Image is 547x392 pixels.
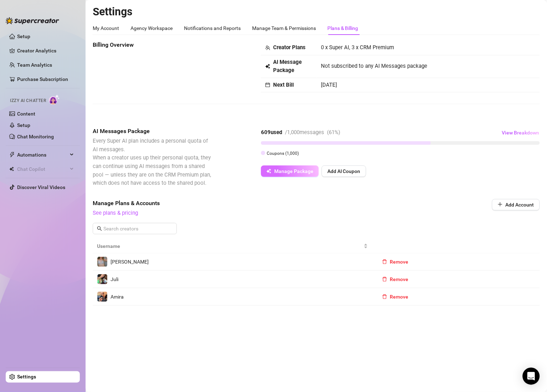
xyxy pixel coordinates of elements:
span: Remove [390,294,409,300]
a: Discover Viral Videos [17,184,65,190]
button: Remove [377,291,414,302]
span: Username [97,242,362,250]
span: / 1,000 messages [285,129,324,136]
img: Chat Copilot [9,167,14,172]
h2: Settings [93,5,540,19]
a: Settings [17,374,36,380]
button: Remove [377,256,414,268]
span: [PERSON_NAME] [111,259,149,265]
span: Manage Plans & Accounts [93,199,444,208]
a: Setup [17,122,30,128]
span: calendar [265,82,270,87]
span: Izzy AI Chatter [10,97,46,104]
a: Purchase Subscription [17,76,68,82]
span: delete [382,259,387,264]
button: Remove [377,274,414,285]
div: My Account [93,24,119,32]
div: Manage Team & Permissions [252,24,316,32]
button: Manage Package [261,166,319,177]
span: search [97,226,102,231]
th: Username [93,239,372,253]
button: Add AI Coupon [322,166,366,177]
span: Not subscribed to any AI Messages package [321,62,427,71]
div: Notifications and Reports [184,24,241,32]
span: Add Account [506,202,534,208]
span: [DATE] [321,82,337,88]
span: Juli [111,276,118,282]
span: View Breakdown [502,130,540,136]
span: thunderbolt [9,152,15,158]
span: Coupons ( 1,000 ) [267,151,299,156]
input: Search creators [103,225,167,233]
a: See plans & pricing [93,210,138,216]
span: AI Messages Package [93,127,213,136]
span: Every Super AI plan includes a personal quota of AI messages. When a creator uses up their person... [93,138,211,186]
button: View Breakdown [502,127,540,138]
a: Team Analytics [17,62,52,68]
span: ( 61 %) [327,129,340,136]
a: Chat Monitoring [17,134,54,139]
span: Add AI Coupon [327,168,361,174]
a: Content [17,111,35,117]
strong: AI Message Package [273,59,302,74]
strong: Next Bill [273,82,294,88]
span: delete [382,294,387,299]
span: Automations [17,149,68,161]
span: team [265,45,270,50]
img: AI Chatter [49,95,60,105]
img: logo-BBDzfeDw.svg [6,17,59,24]
span: Remove [390,259,409,265]
img: Amira [97,292,107,302]
div: Plans & Billing [327,24,358,32]
span: Chat Copilot [17,163,68,175]
span: 0 x Super AI, 3 x CRM Premium [321,44,394,51]
button: Add Account [492,199,540,210]
span: Manage Package [274,168,313,174]
div: Open Intercom Messenger [523,368,540,385]
div: Agency Workspace [131,24,173,32]
a: Creator Analytics [17,45,74,56]
span: delete [382,277,387,282]
span: Remove [390,276,409,282]
img: Juli [97,274,107,284]
img: Isabella [97,257,107,267]
span: Amira [111,294,124,300]
span: Billing Overview [93,41,213,49]
span: plus [498,202,503,207]
strong: Creator Plans [273,44,306,51]
a: Setup [17,34,30,39]
strong: 609 used [261,129,282,136]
